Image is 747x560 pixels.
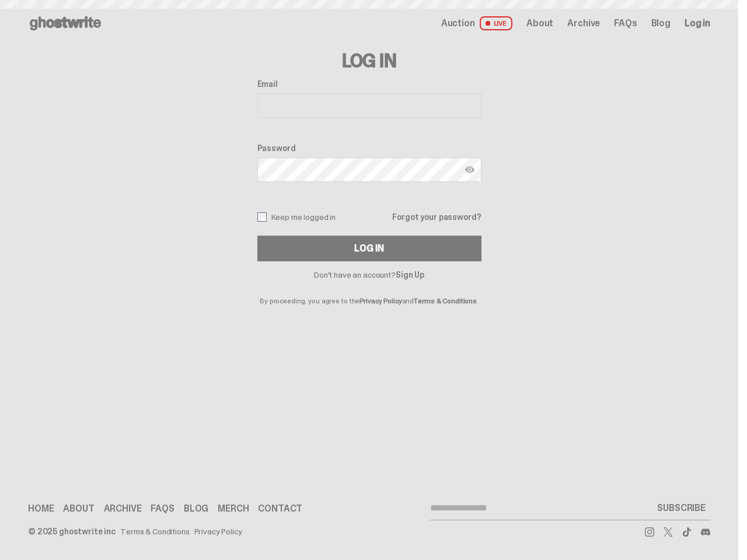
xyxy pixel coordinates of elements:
label: Password [257,143,481,153]
a: Log in [685,19,710,28]
a: Contact [258,504,302,513]
a: Auction LIVE [441,16,512,30]
div: © 2025 ghostwrite inc [28,527,116,535]
span: Auction [441,19,475,28]
a: FAQs [151,504,174,513]
a: Blog [651,19,671,28]
a: Privacy Policy [194,527,242,535]
a: Sign Up [396,269,424,280]
span: LIVE [480,16,513,30]
label: Email [257,79,481,89]
button: SUBSCRIBE [652,496,710,520]
button: Log In [257,236,481,261]
a: Terms & Conditions [414,296,477,306]
img: Show password [465,165,474,174]
a: About [63,504,94,513]
a: Privacy Policy [359,296,402,306]
input: Keep me logged in [257,212,267,222]
p: Don't have an account? [257,271,481,279]
a: Archive [567,19,600,28]
h3: Log In [257,51,481,70]
a: Forgot your password? [392,213,481,221]
p: By proceeding, you agree to the and . [257,279,481,304]
a: Merch [218,504,249,513]
a: Home [28,504,54,513]
a: Archive [104,504,142,513]
label: Keep me logged in [257,212,336,222]
div: Log In [354,244,383,253]
a: About [526,19,553,28]
a: Blog [184,504,208,513]
a: FAQs [614,19,637,28]
a: Terms & Conditions [120,527,189,535]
